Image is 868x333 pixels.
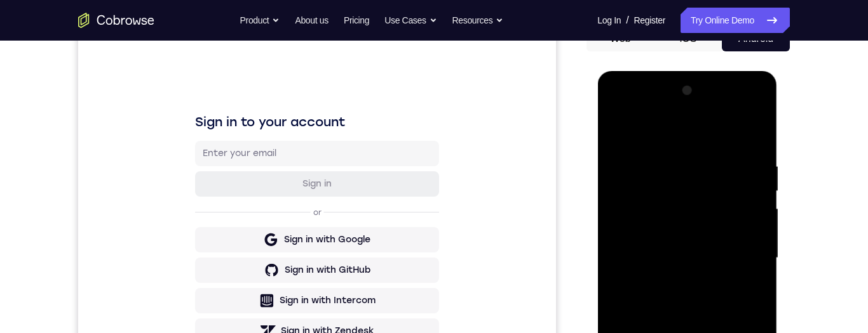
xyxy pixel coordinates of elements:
button: Use Cases [384,8,437,33]
button: Sign in [117,145,361,171]
p: or [233,181,246,192]
span: / [626,13,628,28]
button: Sign in with Intercom [117,262,361,287]
button: Product [240,8,280,33]
a: Go to the home page [78,13,154,28]
h1: Sign in to your account [117,87,361,105]
a: Register [634,8,665,33]
button: Sign in with Google [117,201,361,226]
a: About us [295,8,328,33]
button: Resources [452,8,504,33]
button: Sign in with Zendesk [117,292,361,318]
a: Try Online Demo [681,8,790,33]
button: Sign in with GitHub [117,232,361,257]
div: Sign in with GitHub [207,238,292,251]
input: Enter your email [125,121,353,134]
div: Sign in with Intercom [201,268,297,281]
a: Log In [597,8,621,33]
div: Sign in with Google [206,207,292,220]
a: Pricing [344,8,369,33]
div: Sign in with Zendesk [203,299,296,311]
